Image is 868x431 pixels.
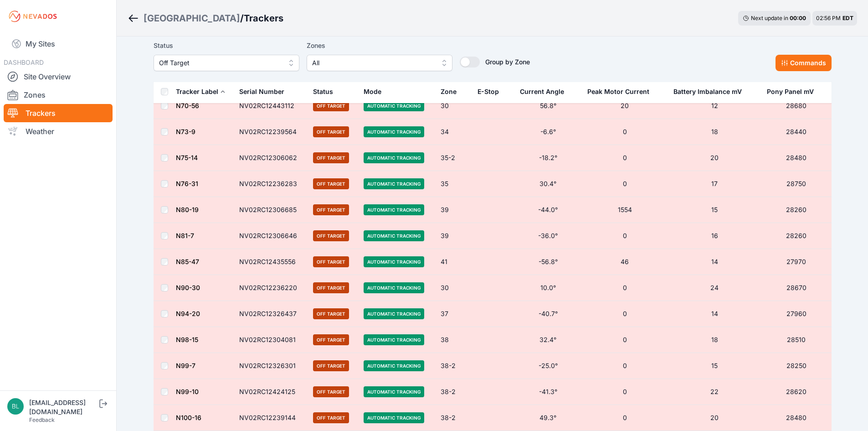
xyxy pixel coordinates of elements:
[234,223,308,249] td: NV02RC12306646
[776,55,832,71] button: Commands
[244,12,283,25] h3: Trackers
[176,336,198,343] a: N98-15
[520,87,564,96] div: Current Angle
[7,398,24,415] img: blippencott@invenergy.com
[176,388,199,395] a: N99-10
[364,204,424,215] span: Automatic Tracking
[761,379,832,405] td: 28620
[307,55,452,71] button: All
[435,171,472,197] td: 35
[582,197,668,223] td: 1554
[240,12,244,25] span: /
[364,178,424,189] span: Automatic Tracking
[435,93,472,119] td: 30
[313,282,349,293] span: Off Target
[761,249,832,275] td: 27970
[587,81,657,103] button: Peak Motor Current
[176,362,195,369] a: N99-7
[234,119,308,145] td: NV02RC12239564
[364,126,424,137] span: Automatic Tracking
[313,386,349,397] span: Off Target
[514,275,581,301] td: 10.0°
[234,171,308,197] td: NV02RC12236283
[307,40,452,51] label: Zones
[668,275,761,301] td: 24
[751,15,788,21] span: Next update in
[582,145,668,171] td: 0
[176,414,201,421] a: N100-16
[514,171,581,197] td: 30.4°
[514,301,581,327] td: -40.7°
[4,122,113,140] a: Weather
[176,310,200,317] a: N94-20
[435,301,472,327] td: 37
[239,81,292,103] button: Serial Number
[435,405,472,431] td: 38-2
[582,405,668,431] td: 0
[313,360,349,371] span: Off Target
[234,275,308,301] td: NV02RC12236220
[761,405,832,431] td: 28480
[234,249,308,275] td: NV02RC12435556
[514,327,581,353] td: 32.4°
[176,102,199,109] a: N70-56
[673,81,749,103] button: Battery Imbalance mV
[234,145,308,171] td: NV02RC12306062
[144,12,240,25] a: [GEOGRAPHIC_DATA]
[176,87,218,96] div: Tracker Label
[364,100,424,111] span: Automatic Tracking
[154,40,299,51] label: Status
[176,154,198,161] a: N75-14
[313,230,349,241] span: Off Target
[761,223,832,249] td: 28260
[364,230,424,241] span: Automatic Tracking
[364,412,424,423] span: Automatic Tracking
[176,206,199,213] a: N80-19
[313,178,349,189] span: Off Target
[435,353,472,379] td: 38-2
[435,119,472,145] td: 34
[154,55,299,71] button: Off Target
[234,93,308,119] td: NV02RC12443112
[441,81,464,103] button: Zone
[435,249,472,275] td: 41
[582,223,668,249] td: 0
[435,379,472,405] td: 38-2
[435,145,472,171] td: 35-2
[761,145,832,171] td: 28480
[313,412,349,423] span: Off Target
[587,87,649,96] div: Peak Motor Current
[441,87,457,96] div: Zone
[761,301,832,327] td: 27960
[514,249,581,275] td: -56.8°
[364,386,424,397] span: Automatic Tracking
[790,15,806,22] div: 00 : 00
[478,81,506,103] button: E-Stop
[520,81,571,103] button: Current Angle
[234,353,308,379] td: NV02RC12326301
[761,119,832,145] td: 28440
[312,57,434,68] span: All
[4,33,113,55] a: My Sites
[313,308,349,319] span: Off Target
[435,327,472,353] td: 38
[176,81,226,103] button: Tracker Label
[313,204,349,215] span: Off Target
[176,128,195,135] a: N73-9
[761,171,832,197] td: 28750
[668,353,761,379] td: 15
[435,275,472,301] td: 30
[514,93,581,119] td: 56.8°
[514,405,581,431] td: 49.3°
[159,57,281,68] span: Off Target
[582,327,668,353] td: 0
[514,119,581,145] td: -6.6°
[761,353,832,379] td: 28250
[582,301,668,327] td: 0
[4,104,113,122] a: Trackers
[364,81,389,103] button: Mode
[313,87,333,96] div: Status
[176,180,198,187] a: N76-31
[668,119,761,145] td: 18
[668,327,761,353] td: 18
